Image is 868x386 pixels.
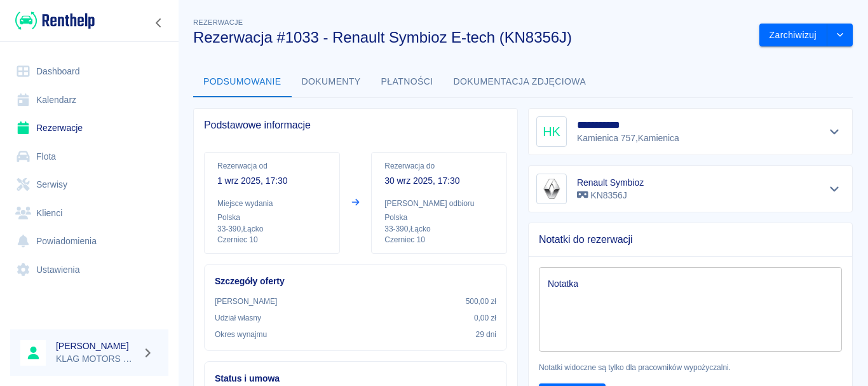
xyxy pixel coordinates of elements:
h6: [PERSON_NAME] [56,340,137,352]
a: Serwisy [10,170,168,199]
button: Dokumenty [292,67,371,97]
p: Okres wynajmu [215,329,267,340]
p: Kamienica 757 , Kamienica [577,132,682,145]
button: Zwiń nawigację [149,15,168,31]
h6: Status i umowa [215,372,496,385]
p: [PERSON_NAME] [215,296,277,307]
button: Pokaż szczegóły [824,180,845,198]
p: [PERSON_NAME] odbioru [384,198,494,209]
a: Klienci [10,199,168,228]
a: Powiadomienia [10,227,168,256]
p: 29 dni [476,329,496,340]
a: Rezerwacje [10,114,168,142]
p: KN8356J [577,189,644,202]
p: Polska [384,212,494,223]
button: Pokaż szczegóły [824,123,845,141]
p: 0,00 zł [474,312,496,324]
p: 33-390 , Łącko [384,223,494,235]
div: HK [536,116,567,147]
a: Kalendarz [10,86,168,114]
p: 500,00 zł [466,296,496,307]
img: Image [539,176,564,202]
span: Podstawowe informacje [204,119,507,132]
button: Zarchiwizuj [759,24,827,47]
span: Rezerwacje [193,18,243,26]
p: Czerniec 10 [384,235,494,245]
button: drop-down [827,24,853,47]
p: Udział własny [215,312,261,324]
p: Rezerwacja do [384,160,494,172]
p: Rezerwacja od [217,160,327,172]
p: 30 wrz 2025, 17:30 [384,174,494,188]
a: Ustawienia [10,256,168,284]
p: Polska [217,212,327,223]
h6: Szczegóły oferty [215,275,496,288]
a: Renthelp logo [10,10,95,31]
button: Dokumentacja zdjęciowa [444,67,597,97]
button: Podsumowanie [193,67,292,97]
img: Renthelp logo [15,10,95,31]
h3: Rezerwacja #1033 - Renault Symbioz E-tech (KN8356J) [193,29,749,46]
p: Notatki widoczne są tylko dla pracowników wypożyczalni. [539,362,842,373]
button: Płatności [371,67,444,97]
a: Dashboard [10,57,168,86]
a: Flota [10,142,168,171]
h6: Renault Symbioz [577,176,644,189]
p: Czerniec 10 [217,235,327,245]
p: 1 wrz 2025, 17:30 [217,174,327,188]
p: Miejsce wydania [217,198,327,209]
p: KLAG MOTORS Rent a Car [56,352,137,366]
span: Notatki do rezerwacji [539,233,842,246]
p: 33-390 , Łącko [217,223,327,235]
